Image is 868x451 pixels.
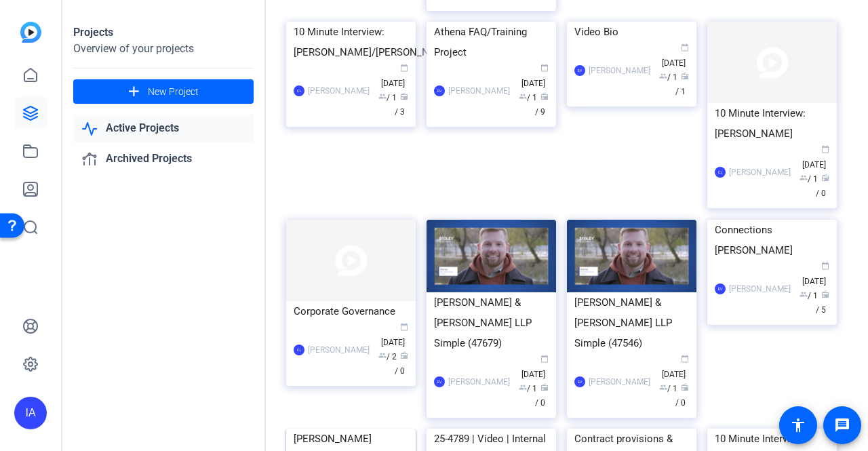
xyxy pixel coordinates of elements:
[802,262,829,286] span: [DATE]
[519,383,527,391] span: group
[308,84,370,98] div: [PERSON_NAME]
[294,345,304,355] div: CL
[400,323,408,331] span: calendar_today
[574,292,689,353] div: [PERSON_NAME] & [PERSON_NAME] LLP Simple (47546)
[448,84,510,98] div: [PERSON_NAME]
[73,145,254,173] a: Archived Projects
[715,220,829,260] div: Connections [PERSON_NAME]
[434,292,549,353] div: [PERSON_NAME] & [PERSON_NAME] LLP Simple (47679)
[519,93,537,102] span: / 1
[434,22,549,62] div: Athena FAQ/Training Project
[662,355,689,379] span: [DATE]
[378,92,387,100] span: group
[790,417,806,433] mat-icon: accessibility
[20,22,41,43] img: blue-gradient.svg
[675,73,689,96] span: / 1
[378,351,387,359] span: group
[715,103,829,144] div: 10 Minute Interview: [PERSON_NAME]
[521,355,549,379] span: [DATE]
[675,384,689,408] span: / 0
[14,397,47,429] div: IA
[535,93,549,117] span: / 9
[659,384,677,393] span: / 1
[681,383,689,391] span: radio
[800,174,818,184] span: / 1
[800,174,808,182] span: group
[574,22,689,42] div: Video Bio
[73,41,254,57] div: Overview of your projects
[395,352,408,376] span: / 0
[378,352,397,361] span: / 2
[540,92,549,100] span: radio
[681,72,689,80] span: radio
[294,85,304,96] div: CL
[519,384,537,393] span: / 1
[540,355,549,363] span: calendar_today
[574,65,585,76] div: EV
[681,43,689,52] span: calendar_today
[589,64,650,77] div: [PERSON_NAME]
[659,72,667,80] span: group
[378,93,397,102] span: / 1
[800,291,818,300] span: / 1
[659,383,667,391] span: group
[816,291,829,315] span: / 5
[715,167,726,178] div: CL
[73,24,254,41] div: Projects
[659,73,677,82] span: / 1
[574,376,585,387] div: EV
[148,85,199,99] span: New Project
[125,83,142,100] mat-icon: add
[821,262,829,270] span: calendar_today
[729,282,791,296] div: [PERSON_NAME]
[73,115,254,142] a: Active Projects
[821,145,829,153] span: calendar_today
[540,383,549,391] span: radio
[294,22,408,62] div: 10 Minute Interview: [PERSON_NAME]/[PERSON_NAME]
[434,376,445,387] div: EV
[834,417,850,433] mat-icon: message
[800,290,808,298] span: group
[73,79,254,104] button: New Project
[519,92,527,100] span: group
[294,301,408,321] div: Corporate Governance
[400,351,408,359] span: radio
[681,355,689,363] span: calendar_today
[535,384,549,408] span: / 0
[589,375,650,389] div: [PERSON_NAME]
[308,343,370,357] div: [PERSON_NAME]
[395,93,408,117] span: / 3
[400,92,408,100] span: radio
[715,283,726,294] div: EV
[434,85,445,96] div: EV
[729,165,791,179] div: [PERSON_NAME]
[448,375,510,389] div: [PERSON_NAME]
[400,64,408,72] span: calendar_today
[821,290,829,298] span: radio
[816,174,829,198] span: / 0
[821,174,829,182] span: radio
[540,64,549,72] span: calendar_today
